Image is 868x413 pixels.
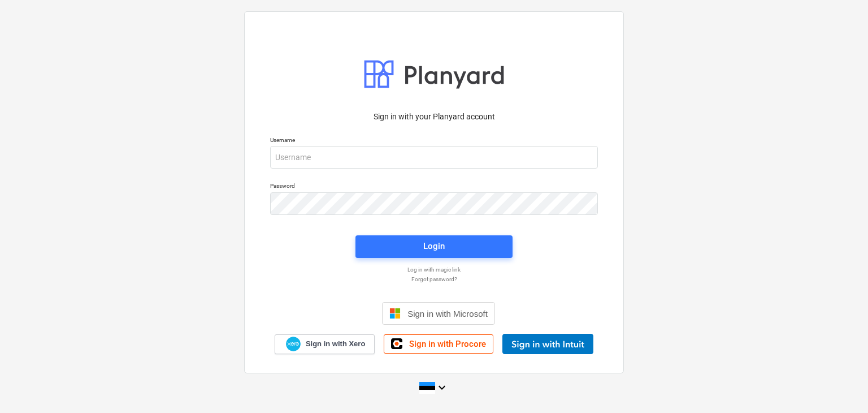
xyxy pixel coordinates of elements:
p: Sign in with your Planyard account [270,111,598,123]
span: Sign in with Procore [409,339,486,349]
span: Sign in with Xero [306,339,365,349]
p: Password [270,182,598,192]
button: Login [355,235,513,258]
input: Username [270,146,598,169]
p: Username [270,136,598,146]
div: Login [423,239,445,253]
img: Xero logo [286,337,301,352]
a: Forgot password? [264,276,604,283]
i: keyboard_arrow_down [435,381,449,394]
a: Sign in with Procore [384,334,493,354]
span: Sign in with Microsoft [407,309,488,319]
a: Sign in with Xero [275,334,375,354]
a: Log in with magic link [264,266,604,273]
img: Microsoft logo [389,308,401,319]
